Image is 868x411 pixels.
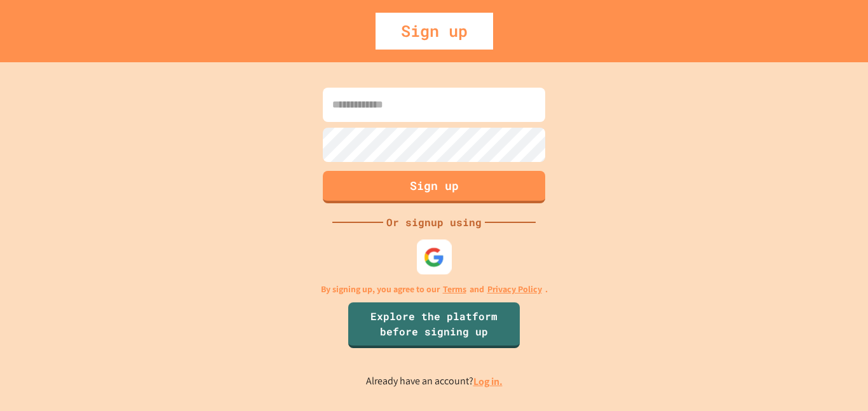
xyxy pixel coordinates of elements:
[473,375,503,388] a: Log in.
[443,283,466,296] a: Terms
[323,171,545,203] button: Sign up
[366,374,503,389] p: Already have an account?
[348,302,520,348] a: Explore the platform before signing up
[376,13,493,50] div: Sign up
[424,246,445,267] img: google-icon.svg
[321,283,548,296] p: By signing up, you agree to our and .
[487,283,542,296] a: Privacy Policy
[383,215,485,230] div: Or signup using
